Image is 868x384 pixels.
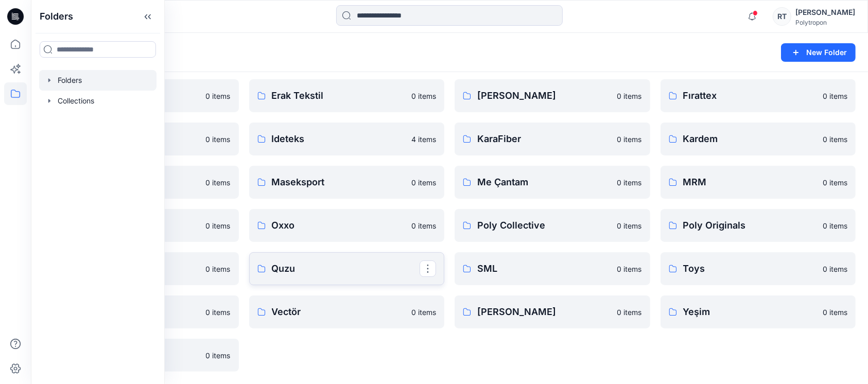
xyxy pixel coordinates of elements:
p: 0 items [823,264,847,274]
a: [PERSON_NAME]0 items [455,79,650,112]
a: KaraFiber0 items [455,123,650,155]
p: Fırattex [683,89,817,103]
p: 0 items [823,134,847,145]
p: 0 items [617,177,642,188]
p: Me Çantam [477,175,611,189]
p: 0 items [617,134,642,145]
a: Fırattex0 items [661,79,856,112]
button: New Folder [781,43,856,62]
p: 0 items [823,177,847,188]
a: Poly Collective0 items [455,209,650,242]
p: Toys [683,261,817,276]
p: 0 items [206,307,231,318]
p: Ideteks [272,132,406,146]
p: 0 items [617,307,642,318]
p: KaraFiber [477,132,611,146]
p: Poly Collective [477,218,611,233]
p: 0 items [823,220,847,231]
p: 0 items [206,220,231,231]
a: Oxxo0 items [249,209,445,242]
p: 0 items [206,91,231,101]
p: 0 items [411,91,436,101]
p: Maseksport [272,175,406,189]
a: [PERSON_NAME]0 items [455,295,650,328]
a: SML0 items [455,252,650,285]
p: Yeşim [683,305,817,319]
p: Poly Originals [683,218,817,233]
p: Vectör [272,305,406,319]
a: Yeşim0 items [661,295,856,328]
div: [PERSON_NAME] [795,6,855,19]
p: 0 items [617,220,642,231]
a: Quzu [249,252,445,285]
p: SML [477,261,611,276]
p: 0 items [411,307,436,318]
a: Poly Originals0 items [661,209,856,242]
p: Kardem [683,132,817,146]
a: Maseksport0 items [249,166,445,199]
p: 0 items [206,177,231,188]
div: Polytropon [795,19,855,26]
a: MRM0 items [661,166,856,199]
p: 0 items [411,220,436,231]
a: Erak Tekstil0 items [249,79,445,112]
p: [PERSON_NAME] [477,305,611,319]
a: Ideteks4 items [249,123,445,155]
p: 0 items [206,350,231,361]
a: Toys0 items [661,252,856,285]
p: 0 items [411,177,436,188]
p: 4 items [411,134,436,145]
a: Vectör0 items [249,295,445,328]
p: [PERSON_NAME] [477,89,611,103]
p: Quzu [272,261,420,276]
p: Erak Tekstil [272,89,406,103]
p: 0 items [206,134,231,145]
p: 0 items [617,91,642,101]
p: Oxxo [272,218,406,233]
a: Kardem0 items [661,123,856,155]
div: RT [773,7,791,26]
p: 0 items [617,264,642,274]
p: 0 items [206,264,231,274]
p: 0 items [823,91,847,101]
a: Me Çantam0 items [455,166,650,199]
p: 0 items [823,307,847,318]
p: MRM [683,175,817,189]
